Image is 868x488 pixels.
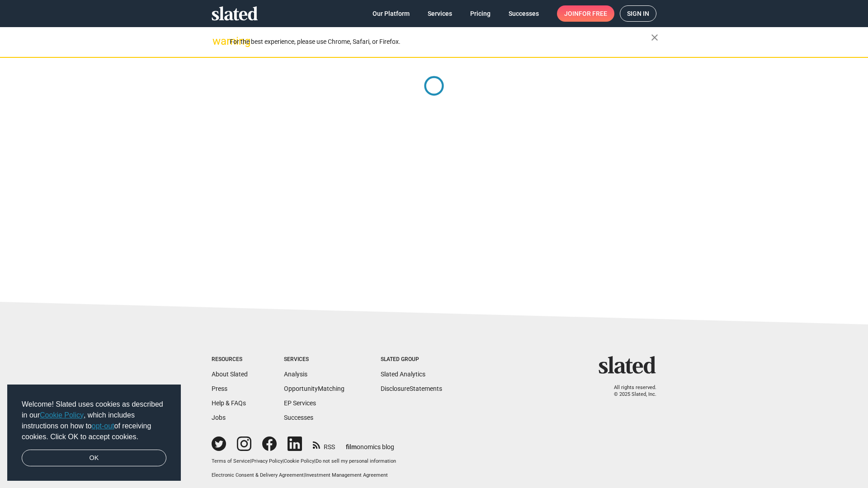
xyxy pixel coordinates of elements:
[649,32,660,43] mat-icon: close
[463,5,498,22] a: Pricing
[212,356,248,363] div: Resources
[212,472,304,478] a: Electronic Consent & Delivery Agreement
[212,414,226,421] a: Jobs
[284,371,307,378] a: Analysis
[22,399,166,442] span: Welcome! Slated uses cookies as described in our , which includes instructions on how to of recei...
[627,6,649,21] span: Sign in
[7,385,181,481] div: cookieconsent
[284,399,316,407] a: EP Services
[305,472,388,478] a: Investment Management Agreement
[381,356,442,363] div: Slated Group
[212,399,246,407] a: Help & FAQs
[604,385,656,398] p: All rights reserved. © 2025 Slated, Inc.
[346,436,394,451] a: filmonomics blog
[284,414,313,421] a: Successes
[283,458,284,464] span: |
[564,5,607,22] span: Join
[92,422,114,430] a: opt-out
[40,411,84,419] a: Cookie Policy
[230,36,651,48] div: For the best experience, please use Chrome, Safari, or Firefox.
[284,356,344,363] div: Services
[509,5,539,22] span: Successes
[304,472,305,478] span: |
[251,458,283,464] a: Privacy Policy
[373,5,410,22] span: Our Platform
[381,385,442,392] a: DisclosureStatements
[420,5,459,22] a: Services
[314,458,316,464] span: |
[620,5,656,22] a: Sign in
[346,443,357,450] span: film
[579,5,607,22] span: for free
[212,36,223,47] mat-icon: warning
[381,371,425,378] a: Slated Analytics
[470,5,491,22] span: Pricing
[284,458,314,464] a: Cookie Policy
[557,5,614,22] a: Joinfor free
[428,5,452,22] span: Services
[212,458,250,464] a: Terms of Service
[22,450,166,467] a: dismiss cookie message
[501,5,546,22] a: Successes
[313,437,335,451] a: RSS
[284,385,344,392] a: OpportunityMatching
[212,371,248,378] a: About Slated
[250,458,251,464] span: |
[365,5,417,22] a: Our Platform
[316,458,396,465] button: Do not sell my personal information
[212,385,227,392] a: Press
